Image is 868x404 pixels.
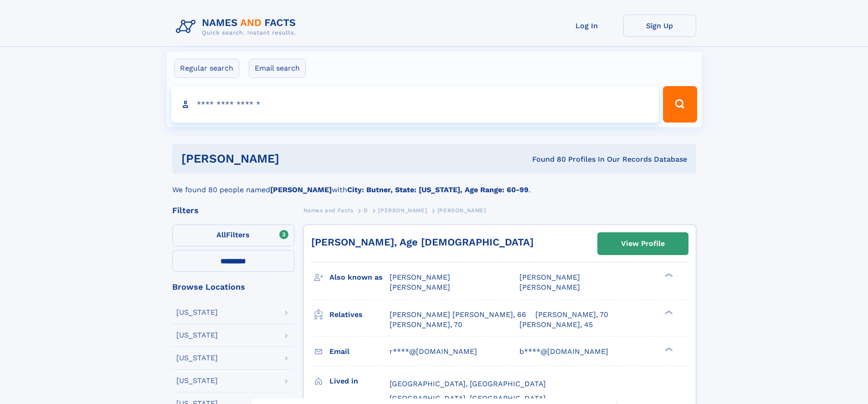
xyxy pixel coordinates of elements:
a: Log In [550,15,623,37]
div: [US_STATE] [176,377,218,384]
span: [PERSON_NAME] [519,273,580,281]
b: [PERSON_NAME] [270,185,332,194]
div: View Profile [621,233,665,254]
h1: [PERSON_NAME] [181,153,406,164]
div: ❯ [663,272,673,278]
span: [GEOGRAPHIC_DATA], [GEOGRAPHIC_DATA] [390,394,546,403]
div: We found 80 people named with . [172,174,696,195]
h3: Lived in [329,373,390,389]
a: Names and Facts [303,205,354,216]
label: Regular search [174,59,239,78]
div: ❯ [663,346,673,352]
button: Search Button [663,86,697,123]
b: City: Butner, State: [US_STATE], Age Range: 60-99 [347,185,529,194]
div: Browse Locations [172,283,294,291]
h3: Relatives [329,307,390,322]
a: [PERSON_NAME], 70 [390,320,462,330]
span: [PERSON_NAME] [390,273,450,281]
div: Filters [172,206,294,215]
a: View Profile [598,233,688,255]
input: search input [171,86,659,123]
h3: Email [329,344,390,359]
span: [PERSON_NAME] [437,207,486,214]
div: [US_STATE] [176,332,218,339]
div: [US_STATE] [176,309,218,316]
span: [PERSON_NAME] [519,283,580,291]
span: All [216,230,226,239]
img: Logo Names and Facts [172,15,303,39]
a: [PERSON_NAME] [PERSON_NAME], 66 [390,310,526,320]
div: ❯ [663,309,673,315]
h3: Also known as [329,270,390,285]
a: [PERSON_NAME], 70 [535,310,608,320]
span: [PERSON_NAME] [378,207,427,214]
span: [GEOGRAPHIC_DATA], [GEOGRAPHIC_DATA] [390,379,546,388]
label: Filters [172,225,294,246]
span: D [364,207,368,214]
div: Found 80 Profiles In Our Records Database [406,154,687,164]
a: [PERSON_NAME] [378,205,427,216]
a: [PERSON_NAME], 45 [519,320,593,330]
a: D [364,205,368,216]
span: [PERSON_NAME] [390,283,450,291]
a: Sign Up [623,15,696,37]
div: [US_STATE] [176,354,218,362]
a: [PERSON_NAME], Age [DEMOGRAPHIC_DATA] [311,236,534,248]
label: Email search [249,59,306,78]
